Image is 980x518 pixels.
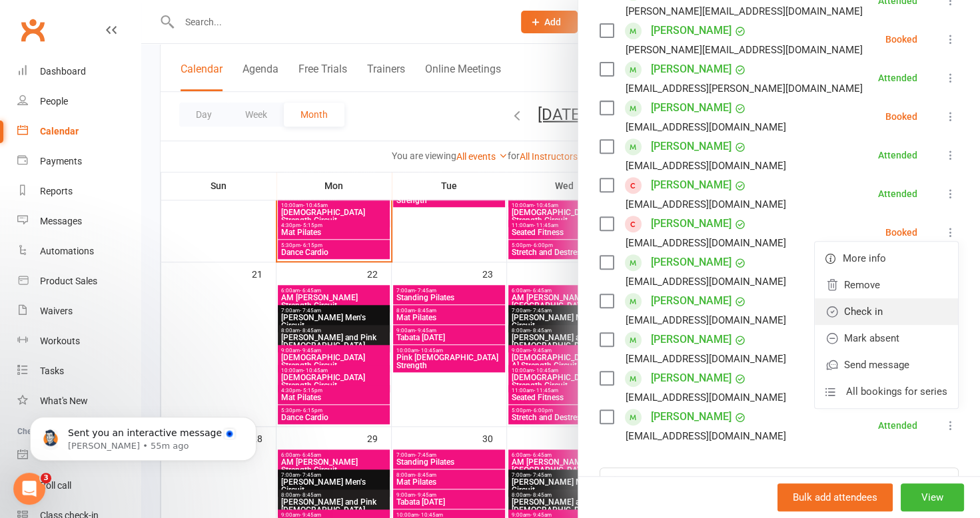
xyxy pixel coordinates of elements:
[17,87,141,117] a: People
[40,246,94,256] div: Automations
[815,245,958,272] a: More info
[651,213,732,234] a: [PERSON_NAME]
[17,356,141,386] a: Tasks
[878,150,917,160] div: Attended
[651,290,732,312] a: [PERSON_NAME]
[901,483,964,511] button: View
[815,272,958,298] a: Remove
[651,97,732,119] a: [PERSON_NAME]
[626,41,863,59] div: [PERSON_NAME][EMAIL_ADDRESS][DOMAIN_NAME]
[17,326,141,356] a: Workouts
[878,73,917,83] div: Attended
[40,306,73,316] div: Waivers
[885,228,917,237] div: Booked
[10,389,276,482] iframe: Intercom notifications message
[815,352,958,378] a: Send message
[17,206,141,236] a: Messages
[651,329,732,350] a: [PERSON_NAME]
[40,126,79,136] div: Calendar
[17,296,141,326] a: Waivers
[777,483,893,511] button: Bulk add attendees
[40,186,73,196] div: Reports
[626,350,786,368] div: [EMAIL_ADDRESS][DOMAIN_NAME]
[17,117,141,146] a: Calendar
[40,156,82,166] div: Payments
[40,96,68,107] div: People
[600,467,959,495] input: Search to add attendees
[815,378,958,405] a: All bookings for series
[40,366,64,376] div: Tasks
[626,389,786,406] div: [EMAIL_ADDRESS][DOMAIN_NAME]
[16,13,49,47] a: Clubworx
[626,3,863,20] div: [PERSON_NAME][EMAIL_ADDRESS][DOMAIN_NAME]
[878,189,917,198] div: Attended
[17,57,141,87] a: Dashboard
[17,236,141,266] a: Automations
[651,252,732,273] a: [PERSON_NAME]
[651,368,732,389] a: [PERSON_NAME]
[651,20,732,41] a: [PERSON_NAME]
[626,80,863,97] div: [EMAIL_ADDRESS][PERSON_NAME][DOMAIN_NAME]
[17,176,141,206] a: Reports
[41,473,51,483] span: 3
[626,234,786,252] div: [EMAIL_ADDRESS][DOMAIN_NAME]
[626,196,786,213] div: [EMAIL_ADDRESS][DOMAIN_NAME]
[885,112,917,121] div: Booked
[846,384,947,399] span: All bookings for series
[651,406,732,427] a: [PERSON_NAME]
[626,157,786,174] div: [EMAIL_ADDRESS][DOMAIN_NAME]
[17,266,141,296] a: Product Sales
[40,336,80,346] div: Workouts
[626,273,786,290] div: [EMAIL_ADDRESS][DOMAIN_NAME]
[815,325,958,352] a: Mark absent
[13,473,45,505] iframe: Intercom live chat
[17,471,141,501] a: Roll call
[626,427,786,445] div: [EMAIL_ADDRESS][DOMAIN_NAME]
[815,298,958,325] a: Check in
[651,59,732,80] a: [PERSON_NAME]
[40,480,71,491] div: Roll call
[40,276,97,286] div: Product Sales
[40,66,86,77] div: Dashboard
[626,312,786,329] div: [EMAIL_ADDRESS][DOMAIN_NAME]
[878,421,917,430] div: Attended
[843,250,886,266] span: More info
[651,136,732,157] a: [PERSON_NAME]
[17,146,141,176] a: Payments
[651,174,732,196] a: [PERSON_NAME]
[17,386,141,416] a: What's New
[40,216,82,226] div: Messages
[885,35,917,44] div: Booked
[626,119,786,136] div: [EMAIL_ADDRESS][DOMAIN_NAME]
